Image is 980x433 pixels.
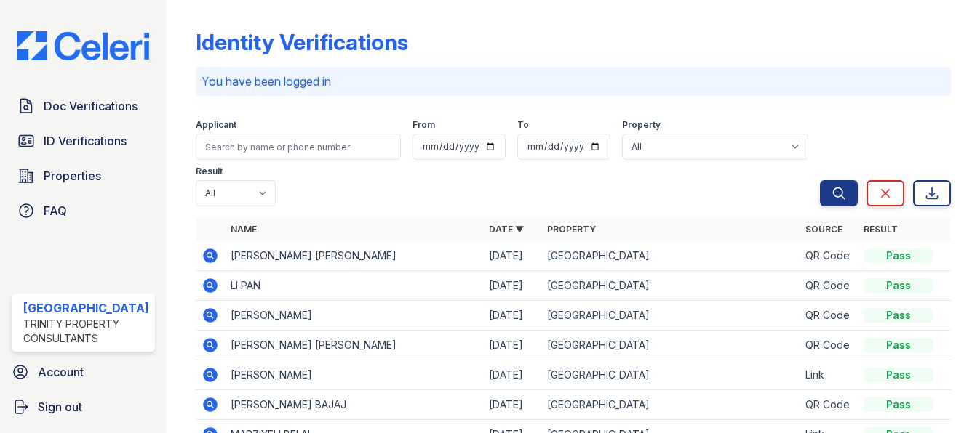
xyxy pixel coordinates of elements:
td: [PERSON_NAME] [PERSON_NAME] [225,241,483,271]
span: FAQ [44,202,67,219]
td: [DATE] [483,271,541,301]
a: Account [6,357,161,387]
span: Account [38,363,84,381]
a: FAQ [12,196,155,225]
div: Identity Verifications [196,29,408,55]
img: CE_Logo_Blue-a8612792a0a2168367f1c8372b55b34899dd931a85d93a1a3d3e32e68fde9ad4.png [6,31,161,61]
td: [GEOGRAPHIC_DATA] [541,360,800,390]
td: QR Code [800,241,858,271]
td: QR Code [800,271,858,301]
td: [DATE] [483,360,541,390]
td: [DATE] [483,241,541,271]
td: Link [800,360,858,390]
a: Properties [12,161,155,190]
span: Doc Verifications [44,97,138,115]
td: [DATE] [483,301,541,331]
div: Pass [864,278,933,293]
div: Pass [864,248,933,263]
a: Sign out [6,392,161,421]
td: [DATE] [483,390,541,420]
span: ID Verifications [44,132,127,150]
span: Properties [44,167,101,185]
a: Result [864,224,898,235]
label: Result [196,166,223,177]
label: Applicant [196,119,236,131]
td: QR Code [800,331,858,360]
td: LI PAN [225,271,483,301]
div: Trinity Property Consultants [23,317,149,346]
div: Pass [864,368,933,382]
input: Search by name or phone number [196,134,401,160]
span: Sign out [38,398,82,416]
a: ID Verifications [12,126,155,155]
label: To [517,119,529,131]
a: Source [805,224,842,235]
div: Pass [864,397,933,412]
td: QR Code [800,390,858,420]
td: [PERSON_NAME] [225,360,483,390]
a: Property [547,224,596,235]
div: Pass [864,338,933,352]
label: From [413,119,435,131]
label: Property [622,119,661,131]
div: Pass [864,308,933,323]
td: [PERSON_NAME] BAJAJ [225,390,483,420]
td: [DATE] [483,331,541,360]
a: Date ▼ [489,224,524,235]
td: QR Code [800,301,858,331]
td: [PERSON_NAME] [PERSON_NAME] [225,331,483,360]
p: You have been logged in [202,73,945,90]
a: Doc Verifications [12,92,155,121]
td: [GEOGRAPHIC_DATA] [541,241,800,271]
td: [GEOGRAPHIC_DATA] [541,331,800,360]
td: [GEOGRAPHIC_DATA] [541,271,800,301]
td: [GEOGRAPHIC_DATA] [541,301,800,331]
td: [GEOGRAPHIC_DATA] [541,390,800,420]
a: Name [231,224,257,235]
div: [GEOGRAPHIC_DATA] [23,299,149,317]
td: [PERSON_NAME] [225,301,483,331]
